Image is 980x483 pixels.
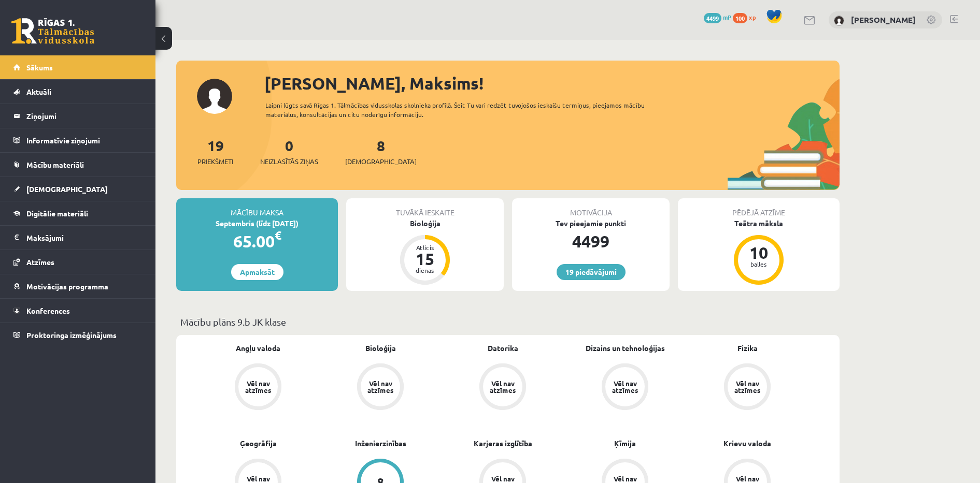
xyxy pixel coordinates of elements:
a: [DEMOGRAPHIC_DATA] [13,177,143,201]
a: Digitālie materiāli [13,201,143,225]
a: 4499 mP [704,13,731,21]
a: Maksājumi [13,226,143,250]
span: € [275,228,281,243]
a: Aktuāli [13,80,143,104]
span: [DEMOGRAPHIC_DATA] [345,156,417,167]
div: Vēl nav atzīmes [733,380,762,393]
span: Motivācijas programma [26,282,108,291]
span: Priekšmeti [197,156,233,167]
div: Motivācija [512,198,670,218]
a: Teātra māksla 10 balles [678,218,840,286]
div: Vēl nav atzīmes [610,380,640,393]
a: Ziņojumi [13,104,143,128]
a: [PERSON_NAME] [851,14,916,25]
span: Neizlasītās ziņas [260,156,318,167]
a: Krievu valoda [723,438,771,449]
span: Proktoringa izmēģinājums [26,330,117,340]
a: 0Neizlasītās ziņas [260,136,318,167]
a: Angļu valoda [236,343,280,354]
a: Proktoringa izmēģinājums [13,323,143,347]
a: Rīgas 1. Tālmācības vidusskola [11,18,94,44]
a: Ģeogrāfija [240,438,277,449]
a: Vēl nav atzīmes [686,363,808,412]
div: Septembris (līdz [DATE]) [176,218,338,229]
a: 100 xp [733,13,761,21]
a: Konferences [13,299,143,323]
div: Tev pieejamie punkti [512,218,670,229]
div: Vēl nav atzīmes [488,380,517,393]
a: Sākums [13,55,143,79]
a: Fizika [737,343,758,354]
legend: Ziņojumi [26,104,143,128]
span: 4499 [704,13,721,23]
span: [DEMOGRAPHIC_DATA] [26,184,108,194]
a: Vēl nav atzīmes [319,363,442,412]
span: Aktuāli [26,87,51,96]
a: Bioloģija [365,343,396,354]
span: 100 [733,13,747,23]
div: 4499 [512,229,670,254]
span: Sākums [26,63,53,72]
img: Maksims Nevedomijs [834,16,844,26]
legend: Informatīvie ziņojumi [26,128,143,152]
a: Atzīmes [13,250,143,274]
a: Ķīmija [614,438,636,449]
a: Vēl nav atzīmes [197,363,319,412]
span: Atzīmes [26,257,54,267]
span: Digitālie materiāli [26,209,88,218]
div: Laipni lūgts savā Rīgas 1. Tālmācības vidusskolas skolnieka profilā. Šeit Tu vari redzēt tuvojošo... [265,100,663,119]
div: Mācību maksa [176,198,338,218]
div: Tuvākā ieskaite [346,198,504,218]
a: Mācību materiāli [13,153,143,177]
a: Karjeras izglītība [474,438,532,449]
a: Dizains un tehnoloģijas [586,343,665,354]
a: Motivācijas programma [13,274,143,298]
span: xp [749,13,756,21]
a: 19 piedāvājumi [557,264,626,280]
div: balles [743,261,774,267]
div: Pēdējā atzīme [678,198,840,218]
div: 10 [743,244,774,261]
div: 65.00 [176,229,338,254]
div: Atlicis [409,244,441,251]
p: Mācību plāns 9.b JK klase [180,315,835,329]
div: Vēl nav atzīmes [244,380,273,393]
a: 8[DEMOGRAPHIC_DATA] [345,136,417,167]
a: Apmaksāt [231,264,283,280]
div: 15 [409,251,441,267]
a: Vēl nav atzīmes [564,363,686,412]
a: Informatīvie ziņojumi [13,128,143,152]
legend: Maksājumi [26,226,143,250]
div: Bioloģija [346,218,504,229]
span: mP [723,13,731,21]
a: Datorika [488,343,518,354]
div: Teātra māksla [678,218,840,229]
a: Inženierzinības [355,438,406,449]
a: Bioloģija Atlicis 15 dienas [346,218,504,286]
span: Mācību materiāli [26,160,84,169]
a: Vēl nav atzīmes [442,363,564,412]
div: Vēl nav atzīmes [366,380,395,393]
span: Konferences [26,306,70,315]
a: 19Priekšmeti [197,136,233,167]
div: dienas [409,267,441,273]
div: [PERSON_NAME], Maksims! [264,71,840,96]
